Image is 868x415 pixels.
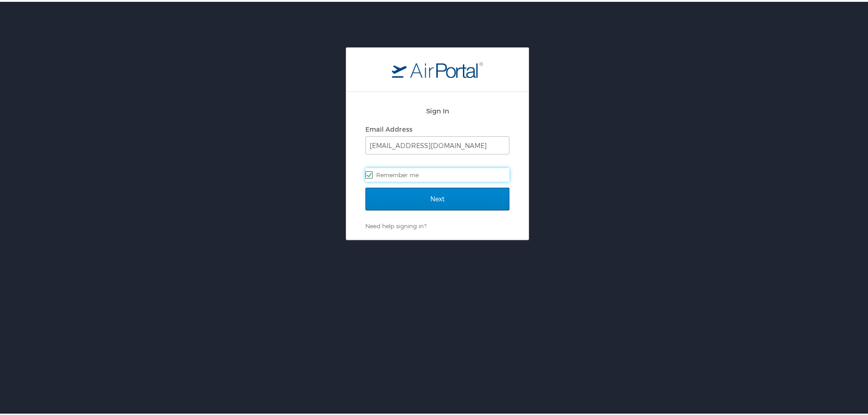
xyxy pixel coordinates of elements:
input: Next [365,186,509,209]
a: Need help signing in? [365,220,426,228]
label: Email Address [365,123,412,131]
h2: Sign In [365,104,509,114]
label: Remember me [365,166,509,180]
img: logo [392,60,483,76]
